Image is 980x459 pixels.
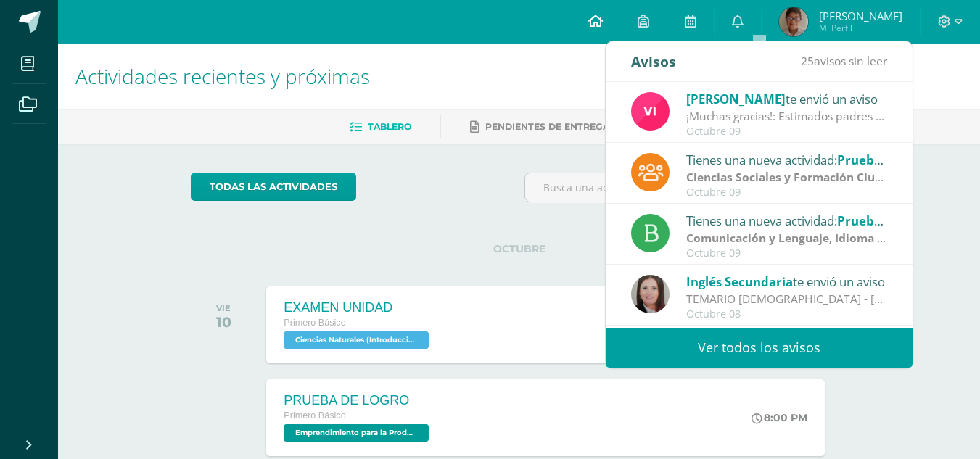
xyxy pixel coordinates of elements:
[284,393,432,408] div: PRUEBA DE LOGRO
[350,115,411,138] a: Tablero
[525,173,847,202] input: Busca una actividad próxima aquí...
[819,22,902,34] span: Mi Perfil
[216,313,231,331] div: 10
[819,9,902,23] span: [PERSON_NAME]
[631,275,670,313] img: 8af0450cf43d44e38c4a1497329761f3.png
[686,291,888,307] div: TEMARIO INGLÉS - KRISSETE RIVAS: Buenas tardes estimados estudiantes, Estoy enviando nuevamente e...
[837,212,960,229] span: Prueba de logro IV U
[686,150,888,169] div: Tienes una nueva actividad:
[191,173,356,201] a: todas las Actividades
[606,328,913,368] a: Ver todos los avisos
[686,169,888,186] div: | Prueba de Logro
[686,272,888,291] div: te envió un aviso
[686,125,888,138] div: Octubre 09
[631,41,676,81] div: Avisos
[779,7,808,36] img: 64dcc7b25693806399db2fba3b98ee94.png
[368,121,411,132] span: Tablero
[284,424,429,442] span: Emprendimiento para la Productividad 'D'
[284,318,345,328] span: Primero Básico
[686,91,786,107] span: [PERSON_NAME]
[801,53,887,69] span: avisos sin leer
[686,308,888,321] div: Octubre 08
[686,211,888,230] div: Tienes una nueva actividad:
[631,92,670,131] img: bd6d0aa147d20350c4821b7c643124fa.png
[284,300,432,315] div: EXAMEN UNIDAD
[686,230,921,246] strong: Comunicación y Lenguaje, Idioma Español
[686,108,888,125] div: ¡Muchas gracias!: Estimados padres y madres de familia. Llegamos al cierre de este ciclo escolar,...
[686,273,793,290] span: Inglés Secundaria
[686,186,888,199] div: Octubre 09
[752,411,807,424] div: 8:00 PM
[485,121,609,132] span: Pendientes de entrega
[284,331,429,349] span: Ciencias Naturales (Introducción a la Biología) 'D'
[216,303,231,313] div: VIE
[686,247,888,260] div: Octubre 09
[470,115,609,138] a: Pendientes de entrega
[75,62,370,90] span: Actividades recientes y próximas
[284,410,345,421] span: Primero Básico
[686,89,888,108] div: te envió un aviso
[470,242,569,255] span: OCTUBRE
[801,53,814,69] span: 25
[686,230,888,247] div: | Prueba de Logro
